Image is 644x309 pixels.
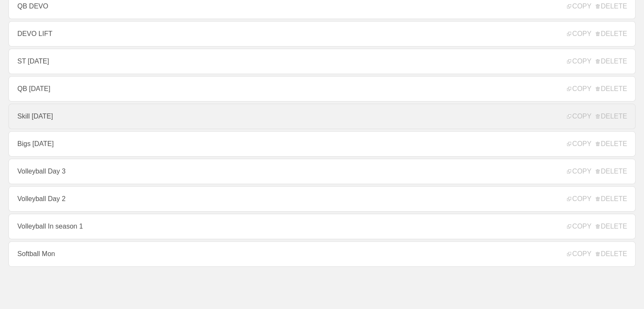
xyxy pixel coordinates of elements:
[567,58,591,65] span: COPY
[596,113,627,120] span: DELETE
[8,186,636,212] a: Volleyball Day 2
[567,250,591,258] span: COPY
[596,3,627,10] span: DELETE
[596,30,627,38] span: DELETE
[567,30,591,38] span: COPY
[8,214,636,239] a: Volleyball In season 1
[596,140,627,148] span: DELETE
[596,250,627,258] span: DELETE
[8,49,636,74] a: ST [DATE]
[8,159,636,184] a: Volleyball Day 3
[8,104,636,129] a: Skill [DATE]
[567,223,591,230] span: COPY
[8,21,636,47] a: DEVO LIFT
[567,85,591,93] span: COPY
[567,3,591,10] span: COPY
[8,241,636,267] a: Softball Mon
[596,168,627,175] span: DELETE
[567,113,591,120] span: COPY
[567,168,591,175] span: COPY
[567,140,591,148] span: COPY
[602,268,644,309] iframe: Chat Widget
[596,223,627,230] span: DELETE
[567,195,591,203] span: COPY
[8,131,636,157] a: Bigs [DATE]
[596,58,627,65] span: DELETE
[596,195,627,203] span: DELETE
[8,76,636,102] a: QB [DATE]
[596,85,627,93] span: DELETE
